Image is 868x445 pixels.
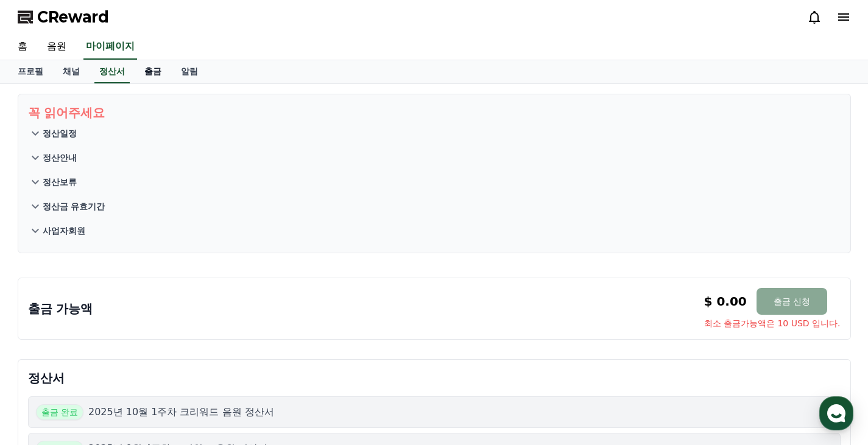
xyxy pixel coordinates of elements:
[28,396,841,428] button: 출금 완료 2025년 10월 1주차 크리워드 음원 정산서
[28,194,841,219] button: 정산금 유효기간
[111,363,126,373] span: 대화
[53,60,90,83] a: 채널
[37,34,76,60] a: 음원
[43,152,77,164] p: 정산안내
[28,300,93,317] p: 출금 가능액
[43,200,105,212] p: 정산금 유효기간
[28,370,841,387] p: 정산서
[28,145,841,170] button: 정산안내
[28,104,841,121] p: 꼭 읽어주세요
[171,60,208,83] a: 알림
[83,34,137,60] a: 마이페이지
[28,170,841,194] button: 정산보류
[704,317,841,329] span: 최소 출금가능액은 10 USD 입니다.
[8,34,37,60] a: 홈
[4,344,80,374] a: 홈
[36,404,83,420] span: 출금 완료
[43,127,77,139] p: 정산일정
[18,7,109,27] a: CReward
[38,362,46,372] span: 홈
[37,7,109,27] span: CReward
[43,225,85,237] p: 사업자회원
[80,344,157,374] a: 대화
[704,293,747,310] p: $ 0.00
[94,60,130,83] a: 정산서
[28,121,841,145] button: 정산일정
[88,405,274,419] p: 2025년 10월 1주차 크리워드 음원 정산서
[757,288,827,315] button: 출금 신청
[188,362,203,372] span: 설정
[43,176,77,188] p: 정산보류
[157,344,234,374] a: 설정
[135,60,171,83] a: 출금
[8,60,53,83] a: 프로필
[28,219,841,243] button: 사업자회원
